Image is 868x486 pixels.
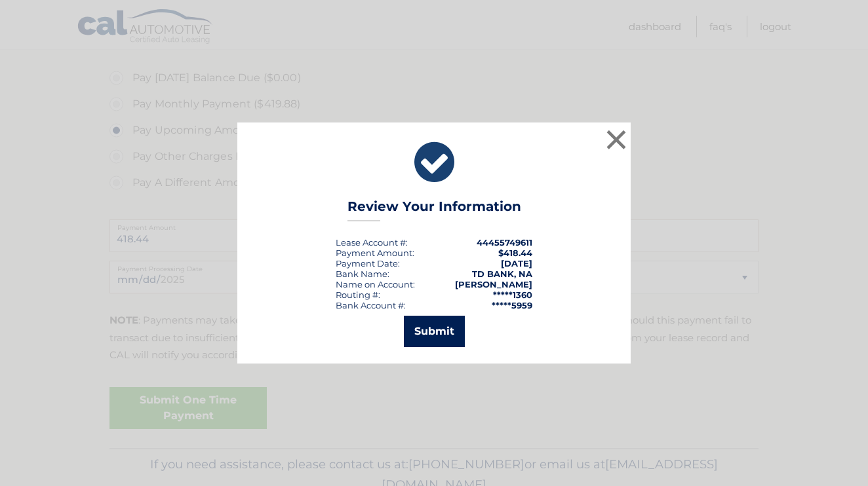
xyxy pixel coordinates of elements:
span: $418.44 [498,248,532,258]
strong: [PERSON_NAME] [455,279,532,290]
span: [DATE] [501,258,532,269]
span: Payment Date [336,258,398,269]
button: × [603,126,629,153]
div: Bank Account #: [336,300,406,310]
div: Routing #: [336,290,380,300]
button: Submit [404,316,465,347]
strong: TD BANK, NA [472,269,532,279]
div: Payment Amount: [336,248,414,258]
div: : [336,258,400,269]
strong: 44455749611 [477,237,532,248]
h3: Review Your Information [347,198,521,221]
div: Lease Account #: [336,237,408,248]
div: Name on Account: [336,279,415,290]
div: Bank Name: [336,269,389,279]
